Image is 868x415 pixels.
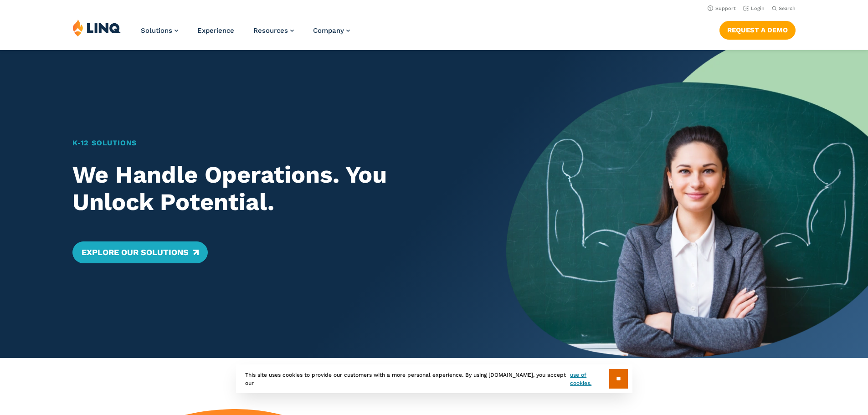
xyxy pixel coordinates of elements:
[141,26,172,35] span: Solutions
[253,26,294,35] a: Resources
[719,21,796,39] a: Request a Demo
[313,26,344,35] span: Company
[506,50,868,358] img: Home Banner
[719,19,796,39] nav: Button Navigation
[72,241,208,263] a: Explore Our Solutions
[72,19,121,36] img: LINQ | K‑12 Software
[708,5,736,11] a: Support
[197,26,234,35] a: Experience
[570,371,609,387] a: use of cookies.
[236,364,632,393] div: This site uses cookies to provide our customers with a more personal experience. By using [DOMAIN...
[72,161,471,216] h2: We Handle Operations. You Unlock Potential.
[141,26,178,35] a: Solutions
[72,138,471,149] h1: K‑12 Solutions
[141,19,350,49] nav: Primary Navigation
[253,26,288,35] span: Resources
[313,26,350,35] a: Company
[779,5,796,11] span: Search
[743,5,765,11] a: Login
[772,5,796,12] button: Open Search Bar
